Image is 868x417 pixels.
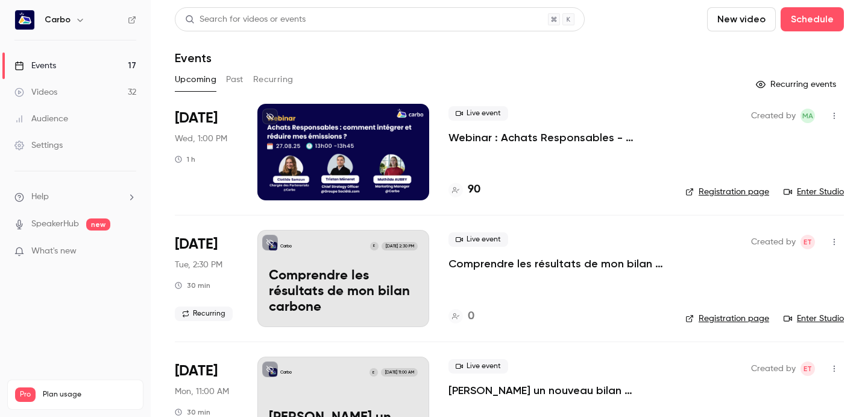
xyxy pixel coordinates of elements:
a: 90 [448,182,480,198]
div: Settings [14,139,63,151]
span: Help [31,191,49,203]
span: Tue, 2:30 PM [175,259,222,271]
img: Carbo [15,10,34,30]
h1: Events [175,51,212,65]
span: Eglantine Thierry Laumont [800,235,815,249]
h6: Carbo [45,14,71,26]
button: Upcoming [175,70,216,89]
div: E [370,241,379,251]
span: Plan usage [43,390,136,399]
a: Registration page [685,313,769,325]
span: [DATE] 11:00 AM [381,368,417,377]
button: Recurring [253,70,294,89]
h4: 90 [468,182,480,198]
a: 0 [448,308,474,325]
button: New video [707,7,776,31]
div: E [369,368,379,377]
span: [DATE] [175,361,218,381]
a: Enter Studio [784,186,844,198]
h4: 0 [468,308,474,325]
span: Mathilde Aubry [800,109,815,123]
button: Past [226,70,244,89]
p: Carbo [280,369,292,375]
div: Events [14,60,56,72]
span: Pro [15,387,36,402]
button: Schedule [781,7,844,31]
span: [DATE] [175,235,218,254]
span: Created by [751,361,796,376]
span: ET [804,235,812,249]
div: 1 h [175,154,195,164]
span: MA [802,109,813,123]
span: Wed, 1:00 PM [175,133,227,145]
p: Comprendre les résultats de mon bilan carbone [269,269,418,315]
a: Enter Studio [784,313,844,325]
span: Recurring [175,307,233,321]
a: Webinar : Achats Responsables - Comment intégrer et réduire mes émissions du scope 3 ? [448,130,666,145]
span: Live event [448,106,508,121]
a: Registration page [685,186,769,198]
span: Created by [751,235,796,249]
div: Audience [14,113,68,125]
div: 30 min [175,281,210,290]
a: [PERSON_NAME] un nouveau bilan carbone [448,383,666,398]
span: [DATE] 2:30 PM [382,242,417,250]
div: Sep 2 Tue, 2:30 PM (Europe/Paris) [175,230,238,326]
div: Aug 27 Wed, 1:00 PM (Europe/Paris) [175,104,238,200]
span: [DATE] [175,109,218,128]
span: Live event [448,232,508,247]
span: What's new [31,245,77,258]
a: Comprendre les résultats de mon bilan carboneCarboE[DATE] 2:30 PMComprendre les résultats de mon ... [257,230,429,326]
span: Mon, 11:00 AM [175,386,229,398]
div: 30 min [175,407,210,417]
iframe: Noticeable Trigger [122,246,136,257]
span: Live event [448,359,508,374]
p: Carbo [280,243,292,249]
button: Recurring events [750,75,844,94]
span: ET [804,361,812,376]
span: Created by [751,109,796,123]
span: new [86,218,110,231]
li: help-dropdown-opener [14,191,136,203]
div: Search for videos or events [185,13,306,26]
div: Videos [14,86,57,98]
a: SpeakerHub [31,218,79,231]
span: Eglantine Thierry Laumont [800,361,815,376]
a: Comprendre les résultats de mon bilan carbone [448,256,666,271]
